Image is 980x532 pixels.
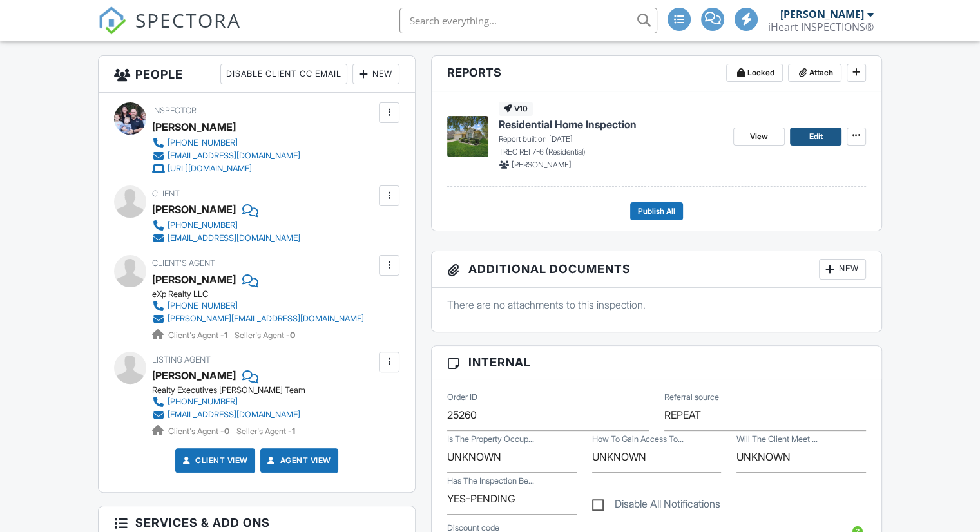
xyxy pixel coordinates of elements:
div: [PERSON_NAME] [780,8,864,21]
a: Client View [180,454,248,467]
div: eXp Realty LLC [152,289,374,299]
h3: Internal [432,346,881,379]
label: How To Gain Access To Property? [592,433,684,445]
span: Client's Agent - [168,426,231,436]
input: Will The Client Meet The Inspector For A Summary? [736,441,866,473]
div: iHeart INSPECTIONS® [768,21,874,33]
a: SPECTORA [98,17,241,44]
span: Inspector [152,106,197,115]
a: [PERSON_NAME][EMAIL_ADDRESS][DOMAIN_NAME] [152,312,364,325]
h3: Additional Documents [432,251,881,288]
span: Client's Agent - [168,330,229,340]
a: Agent View [265,454,331,467]
input: Is The Property Occupied? [447,441,577,473]
div: [PERSON_NAME] [152,117,236,137]
div: [PHONE_NUMBER] [168,301,238,311]
a: [PHONE_NUMBER] [152,137,300,149]
a: [EMAIL_ADDRESS][DOMAIN_NAME] [152,149,300,162]
span: SPECTORA [135,6,241,33]
span: Client [152,189,180,198]
div: Disable Client CC Email [220,64,347,84]
a: [PHONE_NUMBER] [152,395,300,408]
div: [EMAIL_ADDRESS][DOMAIN_NAME] [168,233,300,243]
a: [PHONE_NUMBER] [152,299,364,312]
div: New [352,64,399,84]
label: Is The Property Occupied? [447,433,534,445]
a: [URL][DOMAIN_NAME] [152,162,300,175]
a: [PHONE_NUMBER] [152,219,300,232]
strong: 1 [224,330,227,340]
a: [EMAIL_ADDRESS][DOMAIN_NAME] [152,408,300,421]
div: [URL][DOMAIN_NAME] [168,164,252,174]
label: Referral source [664,392,719,403]
div: [PHONE_NUMBER] [168,220,238,231]
input: Has The Inspection Been Booked Through ShowingSmart? [447,483,577,515]
a: [PERSON_NAME] [152,270,236,289]
strong: 1 [292,426,295,436]
div: New [819,259,866,280]
div: [EMAIL_ADDRESS][DOMAIN_NAME] [168,151,300,161]
div: [PHONE_NUMBER] [168,397,238,407]
label: Has The Inspection Been Booked Through ShowingSmart? [447,475,534,487]
span: Seller's Agent - [235,330,295,340]
input: How To Gain Access To Property? [592,441,722,473]
p: There are no attachments to this inspection. [447,298,866,312]
strong: 0 [224,426,229,436]
a: [PERSON_NAME] [152,366,236,385]
label: Will The Client Meet The Inspector For A Summary? [736,433,818,445]
label: Disable All Notifications [592,498,720,514]
strong: 0 [290,330,295,340]
span: Seller's Agent - [236,426,295,436]
span: Client's Agent [152,258,215,268]
img: The Best Home Inspection Software - Spectora [98,6,126,35]
a: [EMAIL_ADDRESS][DOMAIN_NAME] [152,232,300,245]
div: [PERSON_NAME][EMAIL_ADDRESS][DOMAIN_NAME] [168,314,364,324]
h3: People [99,56,415,93]
div: [PHONE_NUMBER] [168,138,238,148]
div: Realty Executives [PERSON_NAME] Team [152,385,311,395]
span: Listing Agent [152,355,211,365]
input: Search everything... [399,8,657,33]
label: Order ID [447,392,477,403]
div: [EMAIL_ADDRESS][DOMAIN_NAME] [168,410,300,420]
div: [PERSON_NAME] [152,200,236,219]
